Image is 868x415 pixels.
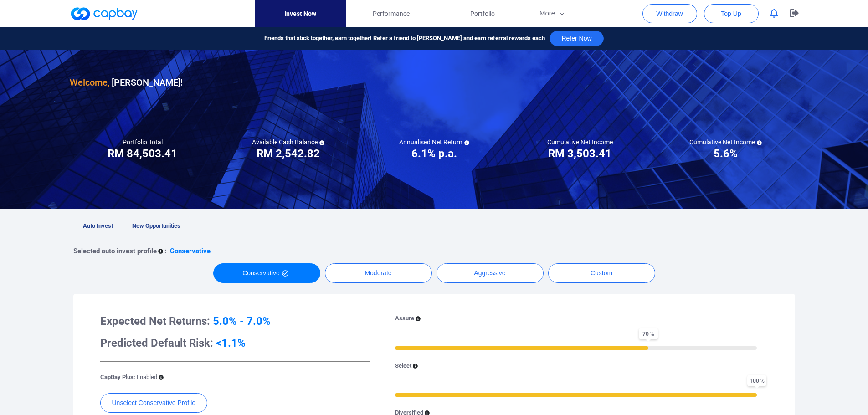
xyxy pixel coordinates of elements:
[100,336,370,350] h3: Predicted Default Risk:
[264,34,545,43] span: Friends that stick together, earn together! Refer a friend to [PERSON_NAME] and earn referral rew...
[437,263,544,283] button: Aggressive
[137,374,157,380] span: Enabled
[704,4,759,23] button: Top Up
[714,146,738,161] h3: 5.6%
[373,9,410,19] span: Performance
[550,31,603,46] button: Refer Now
[257,146,320,161] h3: RM 2,542.82
[639,328,658,339] span: 70 %
[325,263,432,283] button: Moderate
[411,146,457,161] h3: 6.1% p.a.
[123,138,163,146] h5: Portfolio Total
[747,375,766,386] span: 100 %
[70,75,183,90] h3: [PERSON_NAME] !
[213,315,271,328] span: 5.0% - 7.0%
[108,146,177,161] h3: RM 84,503.41
[642,4,697,23] button: Withdraw
[470,9,495,19] span: Portfolio
[213,263,320,283] button: Conservative
[395,361,411,371] p: Select
[70,77,109,88] span: Welcome,
[100,373,157,382] p: CapBay Plus:
[73,246,157,256] p: Selected auto invest profile
[83,222,113,229] span: Auto Invest
[548,263,655,283] button: Custom
[132,222,180,229] span: New Opportunities
[100,393,208,413] button: Unselect Conservative Profile
[399,138,469,146] h5: Annualised Net Return
[721,9,741,18] span: Top Up
[216,337,246,349] span: <1.1%
[100,314,370,328] h3: Expected Net Returns:
[548,146,611,161] h3: RM 3,503.41
[547,138,613,146] h5: Cumulative Net Income
[395,314,414,323] p: Assure
[689,138,762,146] h5: Cumulative Net Income
[164,246,166,256] p: :
[252,138,324,146] h5: Available Cash Balance
[170,246,211,256] p: Conservative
